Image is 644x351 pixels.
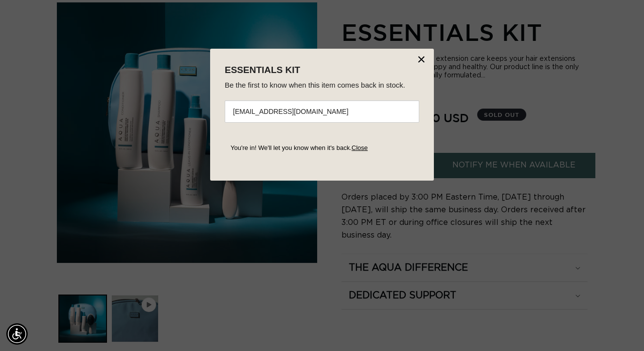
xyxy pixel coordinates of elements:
[225,140,419,156] div: You're in! We'll let you know when it's back.
[6,323,28,345] div: Accessibility Menu
[417,52,427,67] button: ×
[225,100,419,123] input: Email
[595,304,644,351] iframe: Chat Widget
[352,144,368,151] a: Close
[225,63,419,77] h3: Essentials Kit
[225,80,419,91] p: Be the first to know when this item comes back in stock.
